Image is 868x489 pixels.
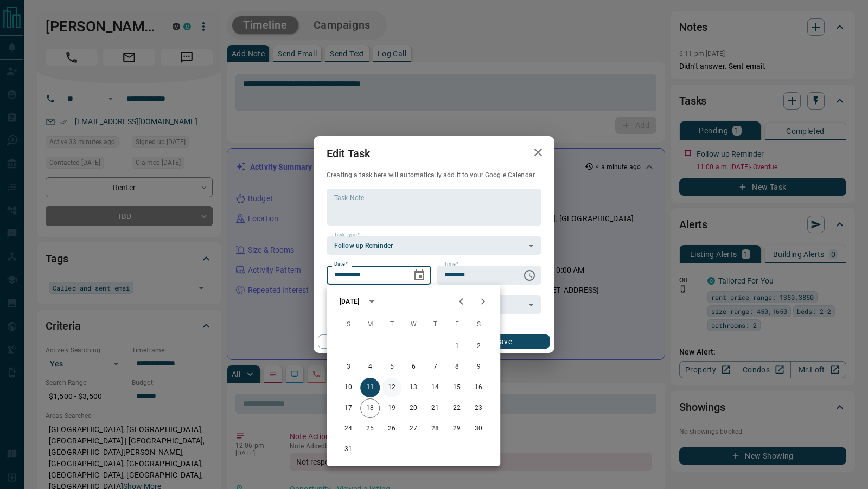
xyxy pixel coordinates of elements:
[404,314,423,336] span: Wednesday
[339,440,358,459] button: 31
[334,231,360,239] label: Task Type
[339,357,358,377] button: 3
[425,314,445,336] span: Thursday
[425,398,445,418] button: 21
[360,357,380,377] button: 4
[327,236,541,255] div: Follow up Reminder
[339,419,358,439] button: 24
[469,337,488,356] button: 2
[457,334,550,349] button: Save
[382,398,401,418] button: 19
[469,357,488,377] button: 9
[469,378,488,397] button: 16
[404,398,423,418] button: 20
[334,261,348,268] label: Date
[362,292,381,311] button: calendar view is open, switch to year view
[409,265,430,286] button: Choose date, selected date is Aug 11, 2025
[382,378,401,397] button: 12
[447,419,467,439] button: 29
[472,291,494,312] button: Next month
[447,378,467,397] button: 15
[425,419,445,439] button: 28
[360,398,380,418] button: 18
[469,398,488,418] button: 23
[404,378,423,397] button: 13
[447,337,467,356] button: 1
[519,265,540,286] button: Choose time, selected time is 11:00 AM
[382,419,401,439] button: 26
[447,314,467,336] span: Friday
[469,419,488,439] button: 30
[447,398,467,418] button: 22
[339,378,358,397] button: 10
[404,357,423,377] button: 6
[382,357,401,377] button: 5
[404,419,423,439] button: 27
[339,314,358,336] span: Sunday
[340,297,359,306] div: [DATE]
[318,334,411,349] button: Cancel
[360,314,380,336] span: Monday
[444,261,458,268] label: Time
[450,291,472,312] button: Previous month
[339,398,358,418] button: 17
[360,419,380,439] button: 25
[327,171,541,180] p: Creating a task here will automatically add it to your Google Calendar.
[469,314,488,336] span: Saturday
[314,136,383,171] h2: Edit Task
[425,378,445,397] button: 14
[447,357,467,377] button: 8
[382,314,401,336] span: Tuesday
[425,357,445,377] button: 7
[360,378,380,397] button: 11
